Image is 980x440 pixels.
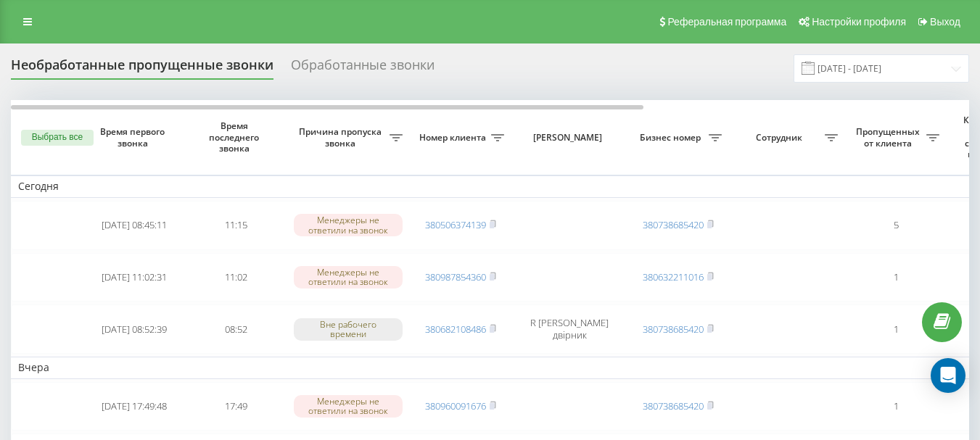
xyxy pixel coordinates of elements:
[185,382,287,431] td: 17:49
[185,201,287,250] td: 11:15
[643,270,704,283] a: 380632211016
[294,266,403,288] div: Менеджеры не ответили на звонок
[845,382,947,431] td: 1
[291,57,435,80] div: Обработанные звонки
[852,126,926,149] span: Пропущенных от клиента
[425,270,486,283] a: 380987854360
[185,253,287,302] td: 11:02
[83,382,185,431] td: [DATE] 17:49:48
[83,304,185,354] td: [DATE] 08:52:39
[294,126,390,149] span: Причина пропуска звонка
[185,304,287,354] td: 08:52
[930,16,960,28] span: Выход
[294,395,403,417] div: Менеджеры не ответили на звонок
[294,318,403,340] div: Вне рабочего времени
[425,218,486,231] a: 380506374139
[845,201,947,250] td: 5
[294,214,403,236] div: Менеджеры не ответили на звонок
[417,132,491,144] span: Номер клиента
[95,126,173,149] span: Время первого звонка
[931,358,965,393] div: Open Intercom Messenger
[845,253,947,302] td: 1
[524,132,615,144] span: [PERSON_NAME]
[425,399,486,412] a: 380960091676
[635,132,709,144] span: Бизнес номер
[425,323,486,336] a: 380682108486
[845,304,947,354] td: 1
[667,16,786,28] span: Реферальная программа
[736,132,825,144] span: Сотрудник
[11,57,273,80] div: Необработанные пропущенные звонки
[197,120,275,154] span: Время последнего звонка
[21,130,94,146] button: Выбрать все
[643,218,704,231] a: 380738685420
[643,323,704,336] a: 380738685420
[812,16,906,28] span: Настройки профиля
[83,201,185,250] td: [DATE] 08:45:11
[83,253,185,302] td: [DATE] 11:02:31
[511,304,627,354] td: R [PERSON_NAME] двірник
[643,399,704,412] a: 380738685420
